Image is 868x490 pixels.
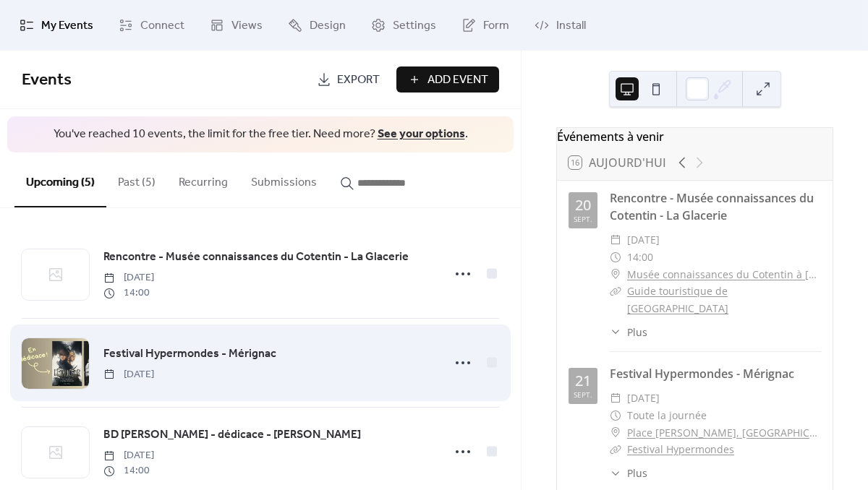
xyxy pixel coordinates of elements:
div: Événements à venir [557,128,833,145]
a: Settings [360,6,447,45]
span: 14:00 [103,463,154,478]
a: Festival Hypermondes [627,442,734,456]
span: You've reached 10 events, the limit for the free tier. Need more? . [22,126,499,142]
a: Views [199,6,273,45]
span: Connect [140,17,184,35]
div: ​ [610,465,621,481]
div: sept. [574,215,592,223]
span: Events [22,64,72,96]
a: BD [PERSON_NAME] - dédicace - [PERSON_NAME] [103,426,361,444]
span: [DATE] [627,390,660,407]
div: ​ [610,266,621,283]
a: Export [306,66,391,93]
div: 20 [575,198,591,212]
a: My Events [9,6,104,45]
a: Rencontre - Musée connaissances du Cotentin - La Glacerie [103,248,409,267]
button: Recurring [167,152,239,206]
button: ​Plus [610,324,647,340]
span: 14:00 [627,249,653,266]
button: Submissions [239,152,328,206]
span: [DATE] [103,448,154,463]
div: ​ [610,390,621,407]
span: Plus [627,324,647,340]
button: Upcoming (5) [14,152,106,207]
button: ​Plus [610,465,647,481]
span: Views [231,17,263,35]
span: My Events [41,17,93,35]
a: Musée connaissances du Cotentin à [GEOGRAPHIC_DATA] [627,266,821,283]
div: 21 [575,374,591,388]
span: [DATE] [103,270,154,285]
a: Rencontre - Musée connaissances du Cotentin - La Glacerie [610,190,814,223]
div: ​ [610,231,621,249]
div: ​ [610,249,621,266]
a: Guide touristique de [GEOGRAPHIC_DATA] [627,284,728,315]
span: Rencontre - Musée connaissances du Cotentin - La Glacerie [103,249,409,266]
div: ​ [610,407,621,424]
div: ​ [610,283,621,300]
span: Export [337,72,380,89]
div: ​ [610,424,621,442]
div: ​ [610,324,621,340]
span: 14:00 [103,285,154,301]
a: Connect [108,6,195,45]
span: Plus [627,465,647,481]
div: sept. [574,391,592,398]
button: Past (5) [106,152,167,206]
a: See your options [378,123,465,145]
a: Form [451,6,520,45]
span: Design [310,17,346,35]
span: Install [556,17,586,35]
span: Settings [393,17,436,35]
a: Install [524,6,597,45]
span: [DATE] [627,231,660,249]
a: Design [277,6,357,45]
span: Festival Hypermondes - Mérignac [103,345,276,363]
div: ​ [610,441,621,458]
span: BD [PERSON_NAME] - dédicace - [PERSON_NAME] [103,426,361,444]
a: Festival Hypermondes - Mérignac [103,345,276,364]
span: [DATE] [103,367,154,382]
a: Place [PERSON_NAME], [GEOGRAPHIC_DATA] [627,424,821,442]
span: Toute la journée [627,407,707,424]
a: Festival Hypermondes - Mérignac [610,366,794,382]
span: Form [483,17,509,35]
